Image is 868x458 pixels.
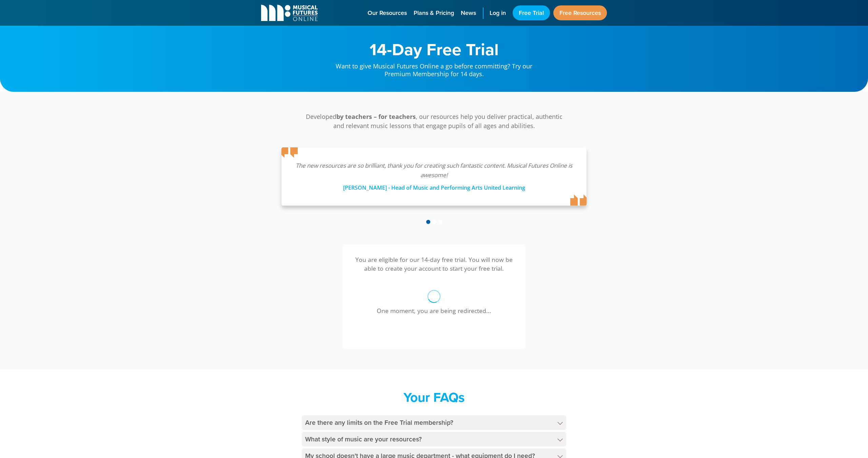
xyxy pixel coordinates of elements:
span: News [461,8,476,18]
p: The new resources are so brilliant, thank you for creating such fantastic content. Musical Future... [295,161,573,180]
span: Log in [490,8,506,18]
h2: Your FAQs [302,390,566,405]
p: One moment, you are being redirected... [366,306,502,315]
a: Free Trial [513,5,550,20]
p: Developed , our resources help you deliver practical, authentic and relevant music lessons that e... [302,112,566,130]
h1: 14-Day Free Trial [329,41,539,58]
p: Want to give Musical Futures Online a go before committing? Try our Premium Membership for 14 days. [329,58,539,78]
h4: What style of music are your resources? [302,432,566,446]
h4: Are there any limits on the Free Trial membership? [302,415,566,430]
span: Plans & Pricing [414,8,454,18]
p: You are eligible for our 14-day free trial. You will now be able to create your account to start ... [353,255,515,273]
a: Free Resources [553,5,607,20]
strong: by teachers – for teachers [336,112,416,121]
div: [PERSON_NAME] - Head of Music and Performing Arts United Learning [295,180,573,192]
span: Our Resources [368,8,407,18]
